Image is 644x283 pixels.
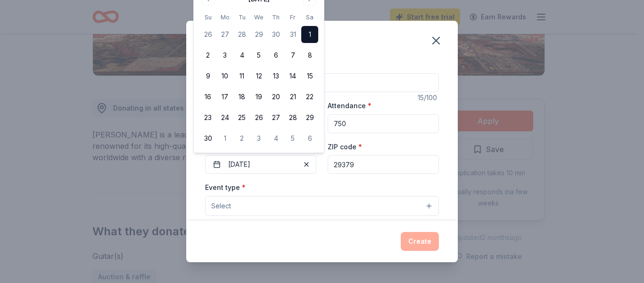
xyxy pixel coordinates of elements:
button: 27 [216,26,233,43]
th: Thursday [267,12,284,22]
button: 28 [233,26,250,43]
button: 9 [199,68,216,85]
button: 10 [216,68,233,85]
button: 6 [267,47,284,64]
button: 4 [233,47,250,64]
button: 15 [301,68,318,85]
span: Select [211,200,231,212]
button: 18 [233,88,250,105]
button: 23 [199,109,216,126]
label: Attendance [328,101,372,111]
button: 11 [233,68,250,85]
button: 14 [284,68,301,85]
button: 1 [216,130,233,147]
button: 26 [199,26,216,43]
button: 29 [301,109,318,126]
th: Monday [216,12,233,22]
button: 3 [250,130,267,147]
button: 16 [199,88,216,105]
th: Wednesday [250,12,267,22]
button: 12 [250,68,267,85]
button: 2 [199,47,216,64]
button: 24 [216,109,233,126]
button: 25 [233,109,250,126]
button: 21 [284,88,301,105]
button: Select [205,196,439,216]
button: 30 [199,130,216,147]
button: 8 [301,47,318,64]
th: Friday [284,12,301,22]
button: 26 [250,109,267,126]
button: 7 [284,47,301,64]
button: 31 [284,26,301,43]
input: 20 [328,114,439,133]
label: ZIP code [328,142,362,152]
button: 5 [250,47,267,64]
button: 20 [267,88,284,105]
button: 17 [216,88,233,105]
button: 1 [301,26,318,43]
button: 2 [233,130,250,147]
button: 19 [250,88,267,105]
button: 29 [250,26,267,43]
button: 13 [267,68,284,85]
button: 27 [267,109,284,126]
th: Sunday [199,12,216,22]
label: Event type [205,183,246,192]
button: 6 [301,130,318,147]
div: 15 /100 [418,92,439,103]
button: 3 [216,47,233,64]
th: Saturday [301,12,318,22]
button: 30 [267,26,284,43]
button: 4 [267,130,284,147]
button: 22 [301,88,318,105]
button: 28 [284,109,301,126]
th: Tuesday [233,12,250,22]
button: [DATE] [205,155,316,174]
button: 5 [284,130,301,147]
input: 12345 (U.S. only) [328,155,439,174]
